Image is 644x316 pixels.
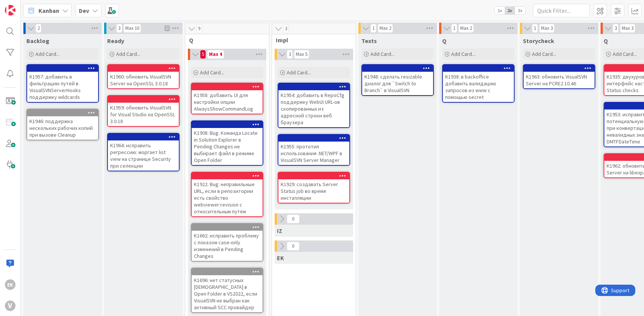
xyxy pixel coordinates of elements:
[27,116,98,140] div: K1946: поддержка нескольких рабочих копий при вызове Cleanup
[541,26,553,30] div: Max 3
[451,51,475,57] span: Add Card...
[192,224,263,261] div: K1662: исправить проблему с показом case-only изменений в Pending Changes
[442,37,446,45] span: Q
[26,37,49,45] span: Backlog
[192,179,263,216] div: K1922: Bug: неправильные URL, если в репозитории есть свойство webviewer:revision с относительным...
[16,1,34,10] span: Support
[192,83,263,114] div: K1958: добавить UI для настройки опции AlwaysShowCommandLog
[108,134,179,171] div: K1964: исправить регрессию: моргает list view на странице Security при селекции
[443,72,514,102] div: K1938: в backoffice добавить валидацию запросов из www с помощью secret
[5,301,15,311] div: V
[283,24,289,33] span: 3
[200,50,206,59] span: 5
[604,37,608,45] span: Q
[209,52,222,56] div: Max 4
[35,24,41,33] span: 2
[505,7,515,14] span: 2x
[622,26,633,30] div: Max 3
[370,51,395,57] span: Add Card...
[196,24,202,33] span: 9
[524,65,595,88] div: K1963: обновить VisualSVN Server на PCRE2 10.46
[192,90,263,114] div: K1958: добавить UI для настройки опции AlwaysShowCommandLog
[278,135,349,165] div: K1955: прототип использования .NET/WPF в VisualSVN Server Manager
[362,65,433,95] div: K1948: сделать resizable диалог для `Switch to Branch` в VisualSVN
[362,72,433,95] div: K1948: сделать resizable диалог для `Switch to Branch` в VisualSVN
[192,275,263,312] div: K1696: нет статусных [DEMOGRAPHIC_DATA] в Open Folder в VS2022, если VisualSVN не выбран как акти...
[108,103,179,126] div: K1959: обновить VisualSVN for Visual Studio на OpenSSL 3.0.18
[278,179,349,203] div: K1929: создавать Server Status job во время инсталляции
[277,227,282,234] span: IZ
[192,128,263,165] div: K1908: Bug: Команда Locate in Solution Explorer в Pending Changes не выбирает файл в режиме Open ...
[451,24,457,33] span: 1
[278,83,349,127] div: K1954: добавить в RepoCfg поддержку WebUI URL-ов скопированных из адресной строки веб браузера
[116,24,122,33] span: 3
[613,24,619,33] span: 3
[107,37,124,45] span: Ready
[38,6,59,15] span: Kanban
[27,109,98,140] div: K1946: поддержка нескольких рабочих копий при вызове Cleanup
[5,279,15,290] div: EK
[79,7,89,14] b: Dev
[108,96,179,126] div: K1959: обновить VisualSVN for Visual Studio на OpenSSL 3.0.18
[108,72,179,88] div: K1960: обновить VisualSVN Server на OpenSSL 3.0.18
[532,51,556,57] span: Add Card...
[287,69,311,76] span: Add Card...
[361,37,377,45] span: Texts
[524,72,595,88] div: K1963: обновить VisualSVN Server на PCRE2 10.46
[287,50,293,59] span: 3
[35,51,60,57] span: Add Card...
[460,26,472,30] div: Max 2
[27,72,98,102] div: K1957: добавить в фильтрацию путей в VisualSVNServerHooks поддержку wildcards
[533,4,590,17] input: Quick Filter...
[192,231,263,261] div: K1662: исправить проблему с показом case-only изменений в Pending Changes
[287,214,300,224] span: 0
[380,26,391,30] div: Max 2
[278,90,349,127] div: K1954: добавить в RepoCfg поддержку WebUI URL-ов скопированных из адресной строки веб браузера
[192,268,263,312] div: K1696: нет статусных [DEMOGRAPHIC_DATA] в Open Folder в VS2022, если VisualSVN не выбран как акти...
[613,51,637,57] span: Add Card...
[532,24,538,33] span: 1
[278,173,349,203] div: K1929: создавать Server Status job во время инсталляции
[116,51,140,57] span: Add Card...
[125,26,139,30] div: Max 10
[495,7,505,14] span: 1x
[523,37,554,45] span: Storycheck
[443,65,514,102] div: K1938: в backoffice добавить валидацию запросов из www с помощью secret
[278,142,349,165] div: K1955: прототип использования .NET/WPF в VisualSVN Server Manager
[192,121,263,165] div: K1908: Bug: Команда Locate in Solution Explorer в Pending Changes не выбирает файл в режиме Open ...
[277,254,284,262] span: EK
[27,65,98,102] div: K1957: добавить в фильтрацию путей в VisualSVNServerHooks поддержку wildcards
[200,69,224,76] span: Add Card...
[276,36,346,44] span: Impl
[370,24,377,33] span: 1
[189,36,260,44] span: Q
[5,5,15,15] img: Visit kanbanzone.com
[515,7,525,14] span: 3x
[296,52,307,56] div: Max 5
[108,140,179,171] div: K1964: исправить регрессию: моргает list view на странице Security при селекции
[192,173,263,216] div: K1922: Bug: неправильные URL, если в репозитории есть свойство webviewer:revision с относительным...
[108,65,179,88] div: K1960: обновить VisualSVN Server на OpenSSL 3.0.18
[287,242,300,251] span: 0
